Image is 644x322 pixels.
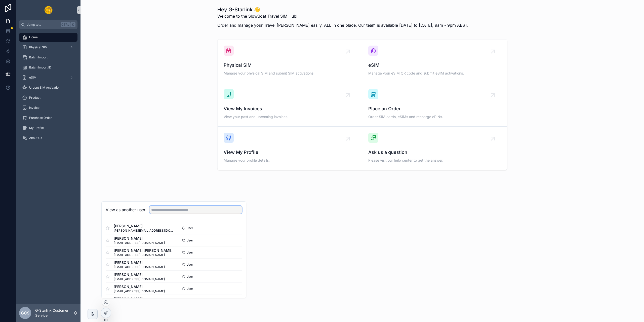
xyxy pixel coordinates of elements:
[19,133,77,142] a: About Us
[114,236,165,241] span: [PERSON_NAME]
[106,207,145,213] h2: View as another user
[19,63,77,72] a: Batch Import ID
[114,241,165,245] span: [EMAIL_ADDRESS][DOMAIN_NAME]
[217,6,468,13] h1: Hey G-Starlink 👋
[114,284,165,289] span: [PERSON_NAME]
[19,93,77,102] a: Product
[114,248,173,253] span: [PERSON_NAME] [PERSON_NAME]
[224,158,356,163] span: Manage your profile details.
[218,40,362,83] a: Physical SIMManage your physical SIM and submit SIM activations.
[29,86,60,90] span: Urgent SIM Activation
[29,45,48,49] span: Physical SIM
[368,71,501,76] span: Manage your eSIM QR code and submit eSIM activations.
[29,76,36,80] span: eSIM
[29,55,48,59] span: Batch Import
[224,71,356,76] span: Manage your physical SIM and submit SIM activations.
[16,29,80,149] div: scrollable content
[71,23,75,27] span: K
[224,105,356,112] span: View My Invoices
[368,62,501,69] span: eSIM
[27,23,59,27] span: Jump to...
[29,96,41,100] span: Product
[186,250,193,254] span: User
[224,114,356,119] span: View your past and upcoming invoices.
[44,6,53,14] img: App logo
[29,106,39,110] span: Invoice
[368,105,501,112] span: Place an Order
[217,13,468,19] p: Welcome to the SlowBoat Travel SIM Hub!
[19,123,77,132] a: My Profile
[19,103,77,112] a: Invoice
[114,224,174,229] span: [PERSON_NAME]
[217,22,468,28] p: Order and manage your Travel [PERSON_NAME] easily, ALL in one place. Our team is available [DATE]...
[186,274,193,278] span: User
[29,136,42,140] span: About Us
[224,149,356,156] span: View My Profile
[19,113,77,122] a: Purchase Order
[218,83,362,127] a: View My InvoicesView your past and upcoming invoices.
[19,43,77,52] a: Physical SIM
[29,126,44,130] span: My Profile
[224,62,356,69] span: Physical SIM
[114,277,165,281] span: [EMAIL_ADDRESS][DOMAIN_NAME]
[186,226,193,230] span: User
[186,287,193,291] span: User
[29,65,51,69] span: Batch Import ID
[114,272,165,277] span: [PERSON_NAME]
[114,289,165,293] span: [EMAIL_ADDRESS][DOMAIN_NAME]
[61,22,70,27] span: Ctrl
[114,296,174,301] span: [PERSON_NAME]
[218,127,362,170] a: View My ProfileManage your profile details.
[19,73,77,82] a: eSIM
[114,265,165,269] span: [EMAIL_ADDRESS][DOMAIN_NAME]
[362,127,507,170] a: Ask us a questionPlease visit our help center to get the answer.
[186,238,193,242] span: User
[114,229,174,233] span: [PERSON_NAME][EMAIL_ADDRESS][DOMAIN_NAME]
[19,83,77,92] a: Urgent SIM Activation
[368,149,501,156] span: Ask us a question
[368,114,501,119] span: Order SIM cards, eSIMs and recharge ePINs.
[19,20,77,29] button: Jump to...CtrlK
[29,35,38,39] span: Home
[114,260,165,265] span: [PERSON_NAME]
[362,40,507,83] a: eSIMManage your eSIM QR code and submit eSIM activations.
[29,116,52,120] span: Purchase Order
[186,262,193,266] span: User
[19,33,77,42] a: Home
[19,53,77,62] a: Batch Import
[35,308,73,318] p: G-Starlink Customer Service
[362,83,507,127] a: Place an OrderOrder SIM cards, eSIMs and recharge ePINs.
[21,310,29,316] span: GCS
[114,253,173,257] span: [EMAIL_ADDRESS][DOMAIN_NAME]
[368,158,501,163] span: Please visit our help center to get the answer.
